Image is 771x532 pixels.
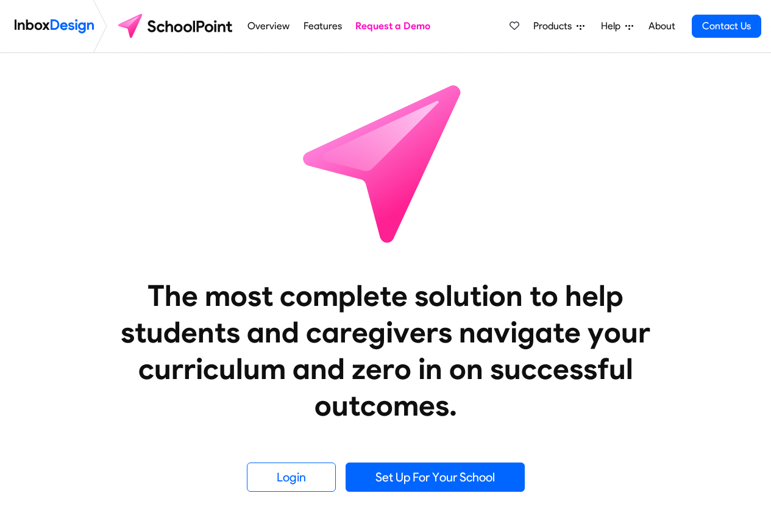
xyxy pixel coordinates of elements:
[346,463,525,492] a: Set Up For Your School
[112,12,241,41] img: schoolpoint logo
[596,14,638,38] a: Help
[692,15,761,38] a: Contact Us
[96,277,675,424] heading: The most complete solution to help students and caregivers navigate your curriculum and zero in o...
[244,14,293,38] a: Overview
[247,463,336,492] a: Login
[645,14,678,38] a: About
[601,19,625,34] span: Help
[352,14,434,38] a: Request a Demo
[528,14,589,38] a: Products
[276,53,496,272] img: icon_schoolpoint.svg
[300,14,345,38] a: Features
[533,19,577,34] span: Products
